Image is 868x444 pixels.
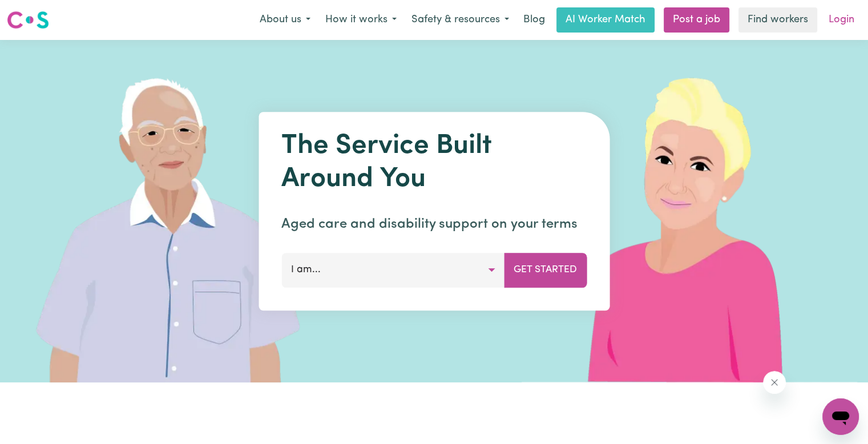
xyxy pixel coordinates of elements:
[7,8,69,17] span: Need any help?
[318,8,404,32] button: How it works
[738,7,817,33] a: Find workers
[763,371,786,394] iframe: Close message
[7,10,49,30] img: Careseekers logo
[556,7,655,33] a: AI Worker Match
[281,214,587,235] p: Aged care and disability support on your terms
[252,8,318,32] button: About us
[822,398,859,435] iframe: Button to launch messaging window
[504,253,587,287] button: Get Started
[281,130,587,196] h1: The Service Built Around You
[404,8,516,32] button: Safety & resources
[516,7,552,33] a: Blog
[664,7,729,33] a: Post a job
[822,7,861,33] a: Login
[281,253,504,287] button: I am...
[7,7,49,33] a: Careseekers logo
